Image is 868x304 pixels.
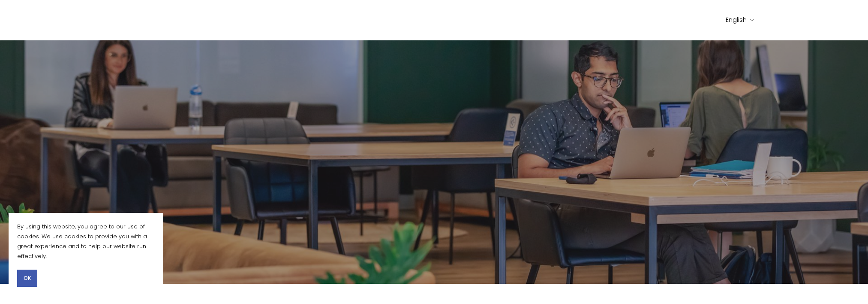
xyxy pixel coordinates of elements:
span: OK [24,274,31,282]
section: Cookie banner [9,213,163,295]
p: By using this website, you agree to our use of cookies. We use cookies to provide you with a grea... [17,222,154,261]
div: language picker [726,14,755,26]
span: English [726,15,747,26]
button: OK [17,270,37,287]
